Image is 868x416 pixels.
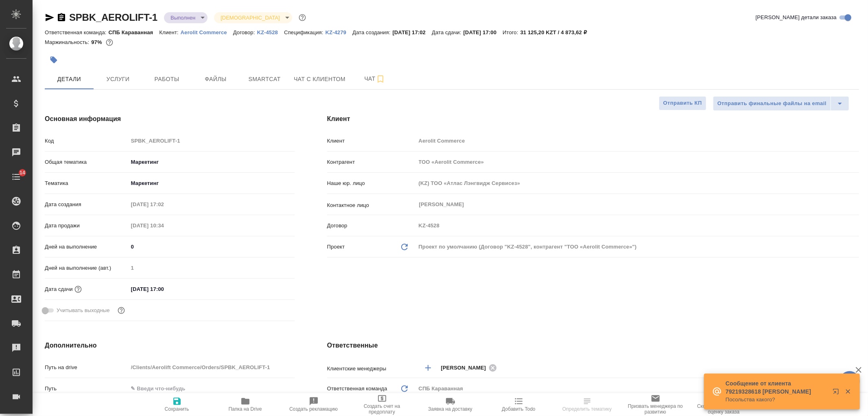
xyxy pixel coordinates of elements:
[280,393,348,416] button: Создать рекламацию
[713,96,831,111] button: Отправить финальные файлы на email
[168,14,198,21] button: Выполнен
[659,96,706,110] button: Отправить КП
[756,13,837,22] span: [PERSON_NAME] детали заказа
[326,29,353,35] p: KZ-4279
[15,169,30,177] span: 14
[441,363,500,373] div: [PERSON_NAME]
[128,283,199,295] input: ✎ Введи что-нибудь
[289,406,338,412] span: Создать рекламацию
[45,29,109,35] p: Ответственная команда:
[353,403,411,415] span: Создать счет на предоплату
[690,393,758,416] button: Скопировать ссылку на оценку заказа
[326,29,353,35] a: KZ-4279
[393,29,432,35] p: [DATE] 17:02
[214,12,292,23] div: Выполнен
[211,393,280,416] button: Папка на Drive
[181,29,233,35] p: Aerolit Commerce
[116,305,127,316] button: Выбери, если сб и вс нужно считать рабочими днями для выполнения заказа.
[165,406,189,412] span: Сохранить
[128,135,295,147] input: Пустое поле
[181,29,233,35] a: Aerolit Commerce
[441,364,491,372] span: [PERSON_NAME]
[626,403,685,415] span: Призвать менеджера по развитию
[416,240,859,254] div: Проект по умолчанию (Договор "KZ-4528", контрагент "ТОО «Aerolit Commerce»")
[502,406,535,412] span: Добавить Todo
[147,74,186,84] span: Работы
[91,39,104,45] p: 97%
[416,393,485,416] button: Заявка на доставку
[57,13,66,22] button: Скопировать ссылку
[257,29,284,35] p: KZ-4528
[45,285,73,293] p: Дата сдачи
[143,393,211,416] button: Сохранить
[45,385,128,393] p: Путь
[109,29,160,35] p: СПБ Караванная
[503,29,520,35] p: Итого:
[713,96,849,111] div: split button
[553,393,621,416] button: Определить тематику
[128,176,295,190] div: Маркетинг
[828,383,847,403] button: Открыть в новой вкладке
[233,29,257,35] p: Договор:
[352,29,392,35] p: Дата создания:
[164,12,208,23] div: Выполнен
[327,243,345,251] p: Проект
[73,284,83,295] button: Если добавить услуги и заполнить их объемом, то дата рассчитается автоматически
[717,99,826,108] span: Отправить финальные файлы на email
[327,385,387,393] p: Ответственная команда
[464,29,503,35] p: [DATE] 17:00
[218,14,282,21] button: [DEMOGRAPHIC_DATA]
[45,264,128,272] p: Дней на выполнение (авт.)
[128,262,295,274] input: Пустое поле
[418,358,438,378] button: Добавить менеджера
[621,393,690,416] button: Призвать менеджера по развитию
[2,167,31,187] a: 14
[69,12,157,23] a: SPBK_AEROLIFT-1
[128,361,295,373] input: Пустое поле
[128,383,295,394] input: ✎ Введи что-нибудь
[376,74,385,84] svg: Подписаться
[416,156,859,168] input: Пустое поле
[245,74,284,84] span: Smartcat
[428,406,472,412] span: Заявка на доставку
[45,137,128,145] p: Код
[45,363,128,372] p: Путь на drive
[327,201,416,209] p: Контактное лицо
[104,37,115,48] button: 1129.88 RUB;
[416,220,859,231] input: Пустое поле
[726,379,827,396] p: Сообщение от клиента 79219328618 [PERSON_NAME]
[327,341,859,350] h4: Ответственные
[45,158,128,166] p: Общая тематика
[840,371,860,392] button: 🙏
[45,222,128,230] p: Дата продажи
[196,74,235,84] span: Файлы
[416,135,859,147] input: Пустое поле
[57,306,110,315] span: Учитывать выходные
[45,341,295,350] h4: Дополнительно
[45,243,128,251] p: Дней на выполнение
[327,158,416,166] p: Контрагент
[45,114,295,124] h4: Основная информация
[128,220,199,231] input: Пустое поле
[355,74,394,84] span: Чат
[327,137,416,145] p: Клиент
[327,365,416,373] p: Клиентские менеджеры
[45,179,128,187] p: Тематика
[45,200,128,209] p: Дата создания
[840,388,856,395] button: Закрыть
[695,403,753,415] span: Скопировать ссылку на оценку заказа
[348,393,416,416] button: Создать счет на предоплату
[128,198,199,210] input: Пустое поле
[562,406,612,412] span: Определить тематику
[327,179,416,187] p: Наше юр. лицо
[416,177,859,189] input: Пустое поле
[284,29,325,35] p: Спецификация:
[297,12,308,23] button: Доп статусы указывают на важность/срочность заказа
[45,39,91,45] p: Маржинальность:
[485,393,553,416] button: Добавить Todo
[159,29,180,35] p: Клиент:
[663,99,702,108] span: Отправить КП
[327,222,416,230] p: Договор
[416,382,859,396] div: СПБ Караванная
[98,74,138,84] span: Услуги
